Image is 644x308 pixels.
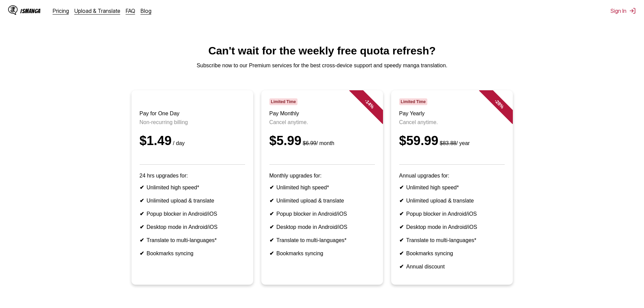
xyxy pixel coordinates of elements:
[399,197,505,204] li: Unlimited upload & translate
[8,5,18,15] img: IsManga Logo
[611,7,636,14] button: Sign In
[74,7,120,14] a: Upload & Translate
[399,250,505,257] li: Bookmarks syncing
[269,173,375,179] p: Monthly upgrades for:
[269,197,375,204] li: Unlimited upload & translate
[140,237,245,243] li: Translate to multi-languages*
[399,211,404,217] b: ✔
[629,7,636,14] img: Sign out
[269,198,274,204] b: ✔
[53,7,69,14] a: Pricing
[479,84,519,124] div: - 28 %
[269,224,375,230] li: Desktop mode in Android/iOS
[399,98,427,105] span: Limited Time
[140,184,245,191] li: Unlimited high speed*
[269,111,375,117] h3: Pay Monthly
[140,211,144,217] b: ✔
[399,264,404,269] b: ✔
[269,251,274,256] b: ✔
[349,84,389,124] div: - 14 %
[269,185,274,190] b: ✔
[399,224,404,230] b: ✔
[140,197,245,204] li: Unlimited upload & translate
[399,263,505,270] li: Annual discount
[440,140,456,146] s: $83.88
[8,5,53,16] a: IsManga LogoIsManga
[399,237,505,243] li: Translate to multi-languages*
[5,63,639,69] p: Subscribe now to our Premium services for the best cross-device support and speedy manga translat...
[140,173,245,179] p: 24 hrs upgrades for:
[438,140,470,146] small: / year
[302,140,334,146] small: / month
[269,211,375,217] li: Popup blocker in Android/iOS
[140,119,245,125] p: Non-recurring billing
[399,111,505,117] h3: Pay Yearly
[141,7,151,14] a: Blog
[140,224,245,230] li: Desktop mode in Android/iOS
[399,185,404,190] b: ✔
[269,211,274,217] b: ✔
[303,140,316,146] s: $6.99
[5,45,639,57] h1: Can't wait for the weekly free quota refresh?
[399,119,505,125] p: Cancel anytime.
[140,134,245,148] div: $1.49
[269,237,375,243] li: Translate to multi-languages*
[399,251,404,256] b: ✔
[399,211,505,217] li: Popup blocker in Android/iOS
[20,8,41,14] div: IsManga
[269,250,375,257] li: Bookmarks syncing
[140,211,245,217] li: Popup blocker in Android/iOS
[399,237,404,243] b: ✔
[269,119,375,125] p: Cancel anytime.
[399,198,404,204] b: ✔
[140,251,144,256] b: ✔
[269,184,375,191] li: Unlimited high speed*
[399,184,505,191] li: Unlimited high speed*
[140,237,144,243] b: ✔
[140,224,144,230] b: ✔
[269,224,274,230] b: ✔
[172,140,185,146] small: / day
[269,134,375,148] div: $5.99
[140,250,245,257] li: Bookmarks syncing
[140,198,144,204] b: ✔
[399,173,505,179] p: Annual upgrades for:
[140,185,144,190] b: ✔
[126,7,135,14] a: FAQ
[399,224,505,230] li: Desktop mode in Android/iOS
[140,111,245,117] h3: Pay for One Day
[269,98,297,105] span: Limited Time
[399,134,505,148] div: $59.99
[269,237,274,243] b: ✔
